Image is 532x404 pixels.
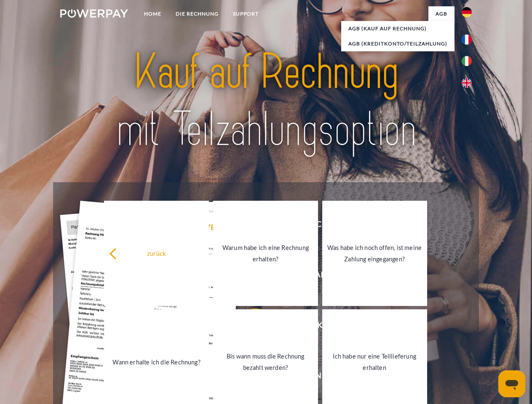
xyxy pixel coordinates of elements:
img: fr [462,35,472,45]
div: Wann erhalte ich die Rechnung? [109,356,204,367]
a: agb [428,6,454,21]
div: Bis wann muss die Rechnung bezahlt werden? [218,351,313,373]
a: AGB (Kauf auf Rechnung) [341,21,454,36]
img: logo-powerpay-white.svg [60,9,128,18]
div: zurück [109,247,204,259]
img: title-powerpay_de.svg [80,40,452,161]
iframe: Schaltfläche zum Öffnen des Messaging-Fensters [498,370,525,397]
img: en [462,78,472,88]
div: Warum habe ich eine Rechnung erhalten? [218,242,313,265]
a: Home [137,6,168,21]
div: Was habe ich noch offen, ist meine Zahlung eingegangen? [327,242,422,265]
a: SUPPORT [226,6,266,21]
a: AGB (Kreditkonto/Teilzahlung) [341,36,454,51]
a: Was habe ich noch offen, ist meine Zahlung eingegangen? [322,201,427,306]
img: de [462,7,472,17]
a: DIE RECHNUNG [168,6,226,21]
img: it [462,56,472,66]
div: Ich habe nur eine Teillieferung erhalten [327,351,422,373]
